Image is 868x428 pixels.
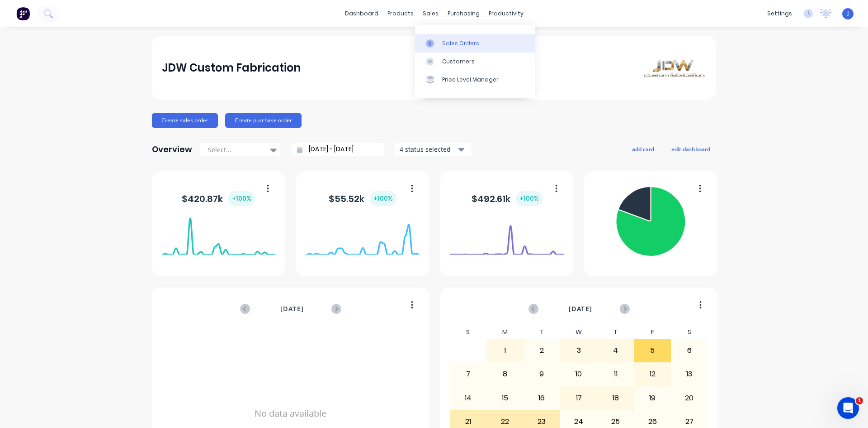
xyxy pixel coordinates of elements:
[671,326,708,339] div: S
[450,326,487,339] div: S
[671,339,708,362] div: 6
[442,39,479,48] div: Sales Orders
[634,363,670,385] div: 12
[340,7,383,20] a: dashboard
[643,58,706,78] img: JDW Custom Fabrication
[524,339,560,362] div: 2
[395,143,472,156] button: 4 status selected
[524,363,560,385] div: 9
[561,363,597,385] div: 10
[400,144,457,154] div: 4 status selected
[450,363,486,385] div: 7
[598,387,634,409] div: 18
[671,363,708,385] div: 13
[442,58,475,66] div: Customers
[415,34,535,52] a: Sales Orders
[487,363,523,385] div: 8
[847,10,849,18] span: J
[443,7,484,20] div: purchasing
[597,326,634,339] div: T
[182,191,255,206] div: $ 420.87k
[626,143,660,155] button: add card
[634,339,670,362] div: 5
[152,140,192,159] div: Overview
[415,71,535,89] a: Price Level Manager
[763,7,797,20] div: settings
[415,53,535,71] a: Customers
[516,191,542,206] div: + 100 %
[487,339,523,362] div: 1
[856,397,863,404] span: 1
[225,113,302,128] button: Create purchase order
[383,7,418,20] div: products
[598,363,634,385] div: 11
[442,76,499,84] div: Price Level Manager
[370,191,396,206] div: + 100 %
[569,304,592,314] span: [DATE]
[329,191,396,206] div: $ 55.52k
[524,387,560,409] div: 16
[671,387,708,409] div: 20
[228,191,255,206] div: + 100 %
[561,387,597,409] div: 17
[472,191,542,206] div: $ 492.61k
[561,339,597,362] div: 3
[634,326,671,339] div: F
[450,387,486,409] div: 14
[560,326,597,339] div: W
[524,326,561,339] div: T
[487,387,523,409] div: 15
[665,143,716,155] button: edit dashboard
[634,387,670,409] div: 19
[162,59,301,77] div: JDW Custom Fabrication
[484,7,528,20] div: productivity
[280,304,304,314] span: [DATE]
[486,326,524,339] div: M
[837,397,859,419] iframe: Intercom live chat
[418,7,443,20] div: sales
[152,113,218,128] button: Create sales order
[16,7,30,20] img: Factory
[598,339,634,362] div: 4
